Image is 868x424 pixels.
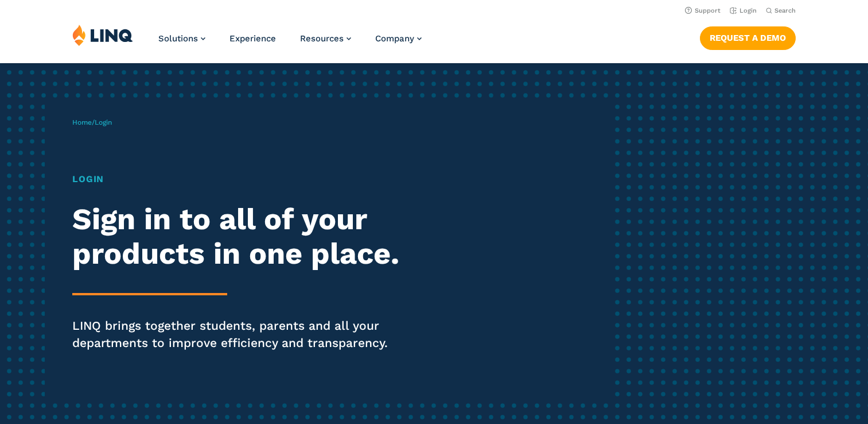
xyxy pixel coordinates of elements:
span: Login [95,118,112,126]
a: Solutions [158,33,205,44]
span: / [72,118,112,126]
a: Request a Demo [700,26,796,49]
nav: Button Navigation [700,24,796,49]
a: Company [375,33,422,44]
a: Home [72,118,92,126]
a: Experience [229,33,276,44]
h2: Sign in to all of your products in one place. [72,202,407,271]
span: Resources [300,33,344,44]
span: Company [375,33,414,44]
a: Support [685,7,721,14]
span: Solutions [158,33,198,44]
nav: Primary Navigation [158,24,422,62]
p: LINQ brings together students, parents and all your departments to improve efficiency and transpa... [72,317,407,352]
a: Resources [300,33,351,44]
h1: Login [72,172,407,186]
img: LINQ | K‑12 Software [72,24,133,46]
button: Open Search Bar [766,6,796,15]
span: Search [774,7,796,14]
a: Login [730,7,757,14]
